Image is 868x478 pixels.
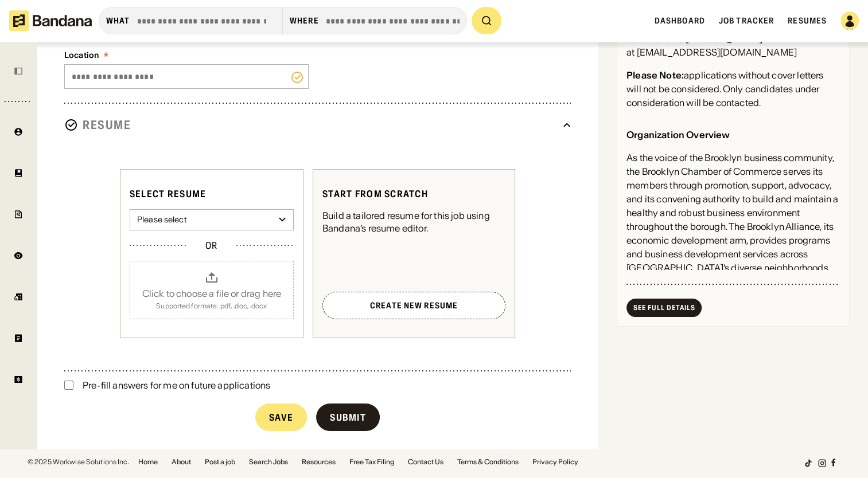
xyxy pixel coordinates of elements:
[130,188,294,200] div: Select Resume
[626,69,684,81] div: Please Note:
[9,10,92,31] img: Bandana logotype
[106,15,130,26] div: what
[349,459,394,465] a: Free Tax Filing
[269,413,293,422] div: Save
[532,459,578,465] a: Privacy Policy
[172,459,191,465] a: About
[719,15,774,26] a: Job Tracker
[655,15,705,26] a: Dashboard
[205,240,218,252] div: or
[633,304,695,311] div: See Full Details
[290,15,319,26] div: Where
[330,413,366,422] div: Submit
[83,381,270,390] div: Pre-fill answers for me on future applications
[626,68,840,109] div: applications without cover letters will not be considered. Only candidates under consideration wi...
[28,459,129,465] div: © 2025 Workwise Solutions Inc.
[626,129,730,140] div: Organization Overview
[322,188,505,200] div: Start from scratch
[302,459,336,465] a: Resources
[249,459,288,465] a: Search Jobs
[457,459,519,465] a: Terms & Conditions
[138,459,158,465] a: Home
[137,214,274,226] div: Please select
[408,459,443,465] a: Contact Us
[156,303,267,309] div: Supported formats: .pdf, .doc, .docx
[142,289,282,298] div: Click to choose a file or drag here
[370,301,458,309] div: Create new resume
[64,50,99,60] div: Location
[788,15,827,26] a: Resumes
[205,459,235,465] a: Post a job
[626,151,840,343] div: As the voice of the Brooklyn business community, the Brooklyn Chamber of Commerce serves its memb...
[83,117,558,132] div: resume
[322,209,505,235] div: Build a tailored resume for this job using Bandana’s resume editor.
